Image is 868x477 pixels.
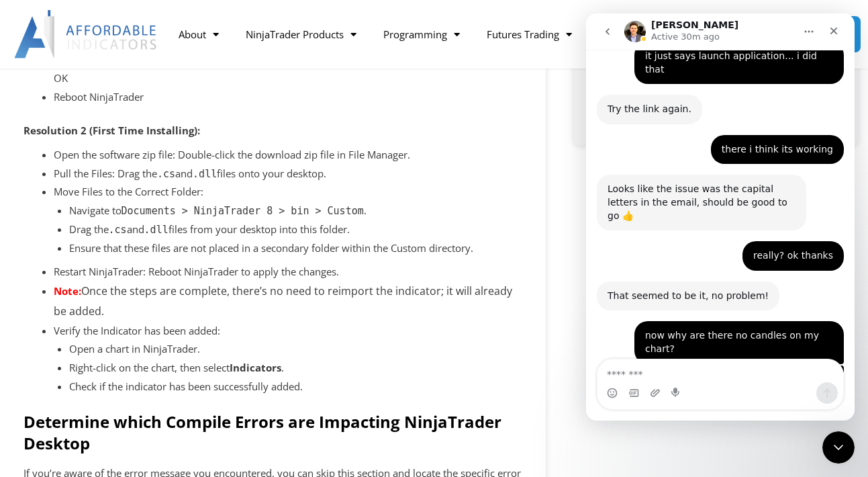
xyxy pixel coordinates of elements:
li: Open the software zip file: Double-click the download zip file in File Manager. [54,146,522,165]
a: Futures Trading [473,19,585,50]
a: About [165,19,232,50]
code: .cs [157,168,175,180]
li: Reboot NinjaTrader [54,88,522,107]
li: Navigate to . [69,202,522,220]
iframe: Intercom live chat [586,13,855,421]
nav: Menu [165,19,677,50]
li: Drag the and files from your desktop into this folder. [69,220,522,239]
li: Move Files to the Correct Folder: [54,183,522,257]
p: Ensure that these files are not placed in a secondary folder within the Custom directory. [69,239,522,258]
a: Programming [370,19,473,50]
code: .cs [109,224,127,236]
li: Pull the Files: Drag the and files onto your desktop. [54,165,522,183]
li: Open a chart in NinjaTrader. [69,340,522,359]
strong: Resolution 2 (First Time Installing): [23,124,200,137]
a: Reviews [585,19,650,50]
strong: Indicators [230,361,281,374]
img: LogoAI | Affordable Indicators – NinjaTrader [14,10,158,58]
li: Restart NinjaTrader: Reboot NinjaTrader to apply the changes. [54,263,522,281]
span: Note: [54,284,81,298]
li: Check if the indicator has been successfully added. [69,378,522,396]
h2: Determine which Compile Errors are Impacting NinjaTrader Desktop [23,411,522,453]
li: Verify the Indicator has been added: [54,322,522,396]
code: .dll [193,168,217,180]
iframe: Intercom live chat [822,431,855,464]
code: Documents > NinjaTrader 8 > bin > Custom [122,205,364,217]
li: From NinjaTrader Control Center > Tools > Import > NinjaScript Add-On > Select download zip file ... [54,50,522,88]
span: Once the steps are complete, there’s no need to reimport the indicator; it will already be added. [54,284,512,318]
code: .dll [144,224,168,236]
a: NinjaTrader Products [232,19,370,50]
li: Right-click on the chart, then select . [69,359,522,378]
